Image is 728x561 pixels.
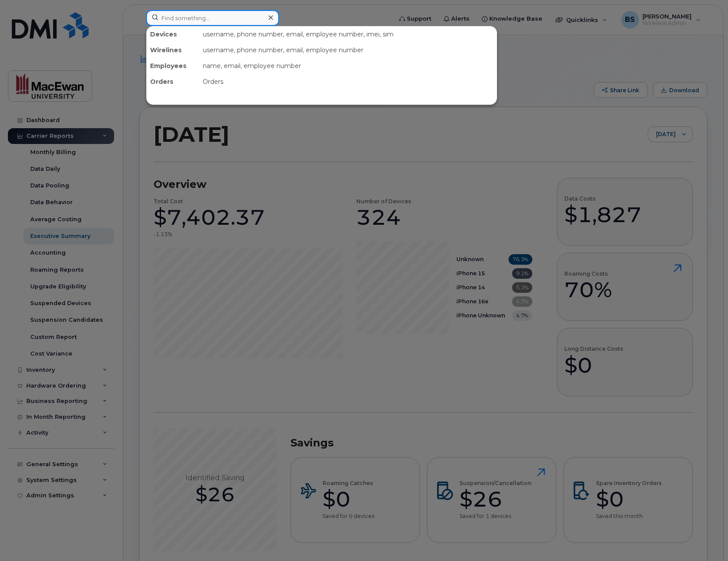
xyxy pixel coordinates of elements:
div: Employees [147,58,199,74]
div: name, email, employee number [199,58,497,74]
div: username, phone number, email, employee number [199,42,497,58]
div: Orders [147,74,199,90]
div: Devices [147,26,199,42]
div: Wirelines [147,42,199,58]
div: username, phone number, email, employee number, imei, sim [199,26,497,42]
div: Orders [199,74,497,90]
